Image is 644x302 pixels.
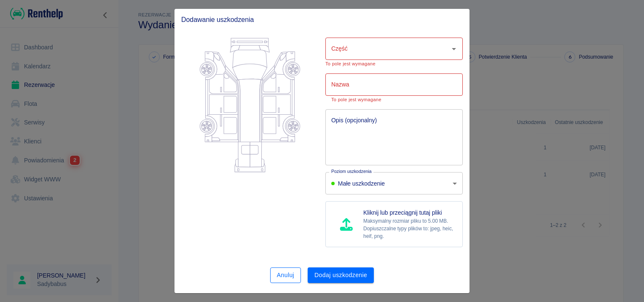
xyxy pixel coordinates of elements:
[331,168,372,175] label: Poziom uszkodzenia
[308,267,374,283] button: Dodaj uszkodzenie
[331,179,449,188] div: Małe uszkodzenie
[363,225,456,240] p: Dopiuszczalne typy plików to: jpeg, heic, heif, png.
[363,208,456,217] p: Kliknij lub przeciągnij tutaj pliki
[363,217,456,225] p: Maksymalny rozmiar pliku to 5.00 MB.
[270,267,301,283] button: Anuluj
[448,43,460,55] button: Otwórz
[331,97,457,102] p: To pole jest wymagane
[325,61,463,67] p: To pole jest wymagane
[181,16,463,24] span: Dodawanie uszkodzenia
